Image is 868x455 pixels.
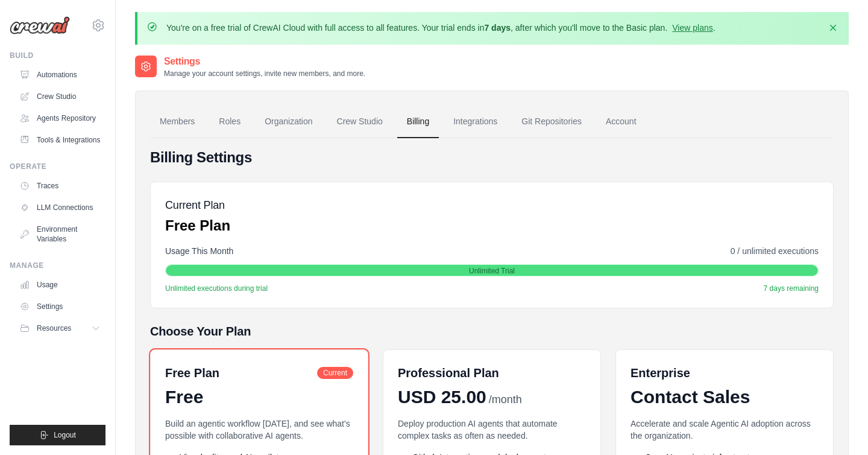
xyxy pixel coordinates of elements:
[165,197,230,214] h5: Current Plan
[14,130,105,150] a: Tools & Integrations
[10,162,105,171] div: Operate
[397,106,439,138] a: Billing
[327,106,392,138] a: Crew Studio
[512,106,591,138] a: Git Repositories
[14,275,105,294] a: Usage
[54,430,76,440] span: Logout
[596,106,646,138] a: Account
[37,323,71,333] span: Resources
[14,220,105,249] a: Environment Variables
[631,386,819,408] div: Contact Sales
[14,297,105,316] a: Settings
[255,106,322,138] a: Organization
[165,284,268,293] span: Unlimited executions during trial
[150,106,204,138] a: Members
[489,392,522,408] span: /month
[764,284,819,293] span: 7 days remaining
[398,386,486,408] span: USD 25.00
[631,364,819,381] h6: Enterprise
[672,23,712,33] a: View plans
[166,22,715,34] p: You're on a free trial of CrewAI Cloud with full access to all features. Your trial ends in , aft...
[10,261,105,270] div: Manage
[10,425,105,445] button: Logout
[484,23,511,33] strong: 7 days
[14,109,105,128] a: Agents Repository
[631,418,819,442] p: Accelerate and scale Agentic AI adoption across the organization.
[150,323,834,340] h5: Choose Your Plan
[150,148,834,167] h4: Billing Settings
[398,364,499,381] h6: Professional Plan
[14,176,105,196] a: Traces
[10,16,70,34] img: Logo
[165,245,233,257] span: Usage This Month
[14,87,105,106] a: Crew Studio
[317,367,353,379] span: Current
[14,65,105,84] a: Automations
[164,69,365,78] p: Manage your account settings, invite new members, and more.
[398,418,586,442] p: Deploy production AI agents that automate complex tasks as often as needed.
[165,216,230,235] p: Free Plan
[164,54,365,69] h2: Settings
[444,106,507,138] a: Integrations
[14,319,105,338] button: Resources
[165,386,353,408] div: Free
[10,51,105,60] div: Build
[165,364,219,381] h6: Free Plan
[731,245,819,257] span: 0 / unlimited executions
[469,266,515,276] span: Unlimited Trial
[165,418,353,442] p: Build an agentic workflow [DATE], and see what's possible with collaborative AI agents.
[209,106,250,138] a: Roles
[14,198,105,217] a: LLM Connections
